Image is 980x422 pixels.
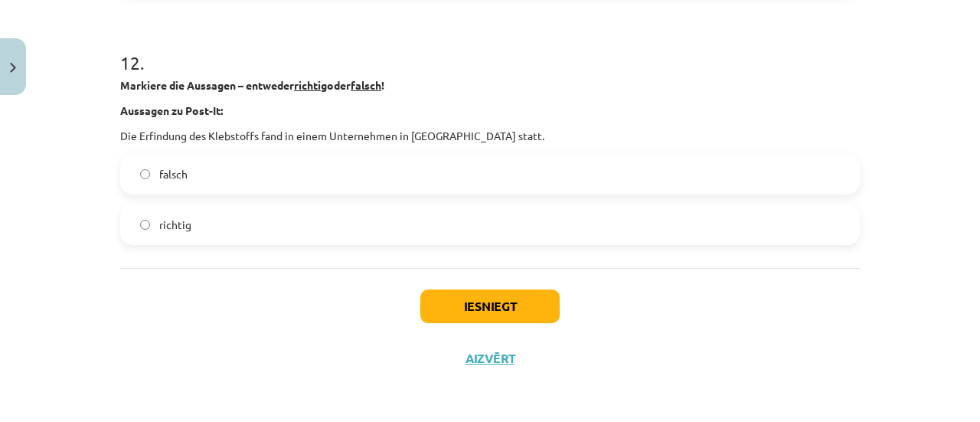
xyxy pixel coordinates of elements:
[351,78,381,92] u: falsch
[294,78,327,92] u: richtig
[140,169,150,179] input: falsch
[120,103,223,117] strong: Aussagen zu Post-It:
[120,128,860,144] p: Die Erfindung des Klebstoffs fand in einem Unternehmen in [GEOGRAPHIC_DATA] statt.
[120,78,384,92] strong: Markiere die Aussagen – entweder oder !
[120,25,860,73] h1: 12 .
[140,220,150,230] input: richtig
[159,166,188,182] span: falsch
[420,290,560,323] button: Iesniegt
[159,217,191,233] span: richtig
[10,63,16,73] img: icon-close-lesson-0947bae3869378f0d4975bcd49f059093ad1ed9edebbc8119c70593378902aed.svg
[461,351,519,366] button: Aizvērt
